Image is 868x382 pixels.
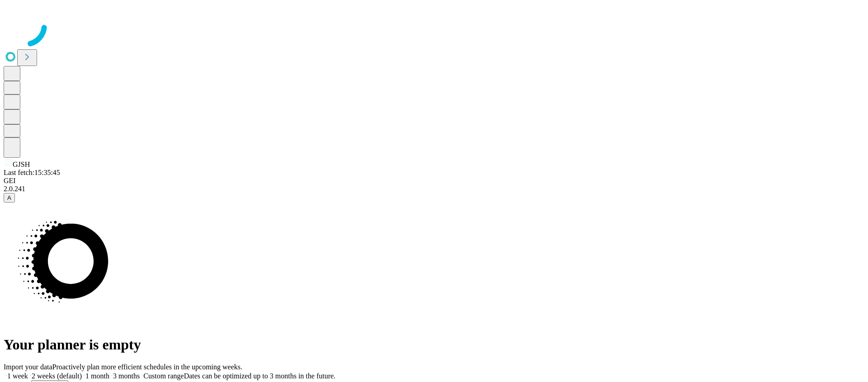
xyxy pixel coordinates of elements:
span: 2 weeks (default) [32,372,82,380]
span: 1 week [7,372,28,380]
span: 3 months [113,372,140,380]
span: Import your data [4,363,52,371]
span: GJSH [13,160,30,168]
span: Dates can be optimized up to 3 months in the future. [184,372,335,380]
span: A [7,194,11,201]
div: 2.0.241 [4,185,864,193]
h1: Your planner is empty [4,336,864,353]
span: Last fetch: 15:35:45 [4,169,60,176]
div: GEI [4,177,864,185]
span: 1 month [85,372,109,380]
span: Proactively plan more efficient schedules in the upcoming weeks. [52,363,242,371]
button: A [4,193,15,203]
span: Custom range [143,372,184,380]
